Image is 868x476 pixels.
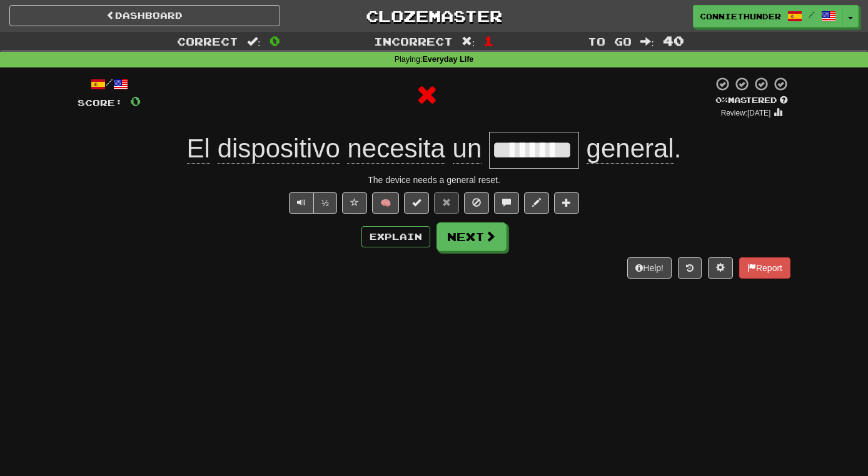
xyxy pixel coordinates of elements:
button: Next [437,222,507,251]
button: Report [739,257,790,279]
button: ½ [313,192,337,214]
button: Favorite sentence (alt+f) [342,192,367,214]
div: The device needs a general reset. [78,174,790,186]
button: Add to collection (alt+a) [554,192,579,214]
span: 0 % [715,95,728,105]
button: Reset to 0% Mastered (alt+r) [434,192,459,214]
span: . [579,134,681,164]
span: un [453,134,482,164]
button: Explain [361,226,430,247]
span: Correct [177,35,238,47]
button: Edit sentence (alt+d) [524,192,549,214]
button: Discuss sentence (alt+u) [494,192,519,214]
button: 🧠 [372,192,399,214]
button: Ignore sentence (alt+i) [464,192,489,214]
span: To go [588,35,632,47]
div: Mastered [713,95,790,106]
span: dispositivo [218,134,340,164]
button: Help! [627,257,672,279]
span: / [809,10,815,19]
a: Dashboard [9,5,280,26]
span: : [462,36,475,47]
span: necesita [347,134,445,164]
span: 1 [483,33,494,48]
small: Review: [DATE] [721,109,771,117]
a: Clozemaster [299,5,570,27]
span: 40 [663,33,684,48]
a: ConnieThunder / [693,5,843,27]
button: Set this sentence to 100% Mastered (alt+m) [404,192,429,214]
span: El [187,134,210,164]
button: Play sentence audio (ctl+space) [289,192,314,214]
span: general [587,134,674,164]
div: Text-to-speech controls [286,192,337,214]
span: 0 [270,33,280,48]
span: Incorrect [374,35,453,47]
div: / [78,76,141,92]
strong: Everyday Life [422,55,473,64]
span: : [247,36,261,47]
span: 0 [130,93,141,109]
span: Score: [78,97,123,108]
button: Round history (alt+y) [678,257,702,279]
span: ConnieThunder [700,11,781,22]
span: : [640,36,654,47]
